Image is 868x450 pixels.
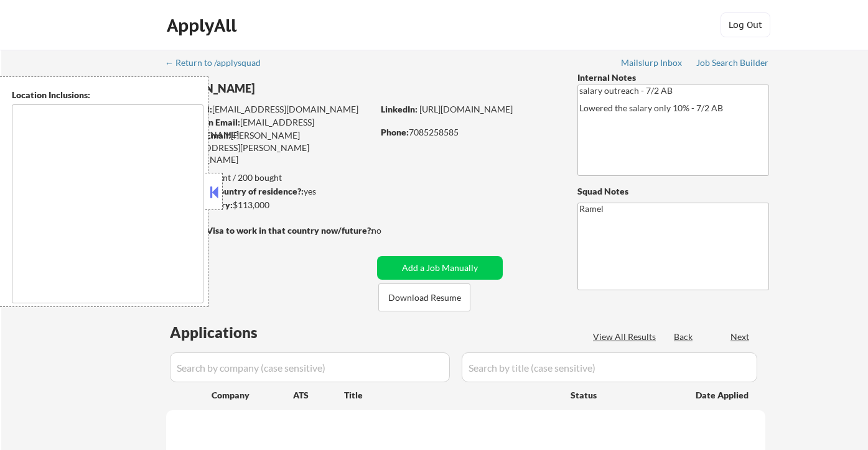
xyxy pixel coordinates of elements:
div: Company [212,389,293,402]
div: Internal Notes [577,71,769,84]
div: ApplyAll [167,15,240,36]
div: Squad Notes [577,185,769,198]
div: [EMAIL_ADDRESS][DOMAIN_NAME] [167,116,373,140]
button: Add a Job Manually [377,256,503,280]
button: Log Out [721,12,770,37]
strong: Will need Visa to work in that country now/future?: [166,225,373,236]
input: Search by company (case sensitive) [170,352,450,382]
div: [PERSON_NAME][EMAIL_ADDRESS][PERSON_NAME][DOMAIN_NAME] [166,129,373,166]
div: Back [674,331,694,343]
strong: Phone: [381,127,409,137]
div: yes [166,185,369,198]
div: Date Applied [696,389,750,402]
input: Search by title (case sensitive) [462,352,757,382]
div: no [371,224,407,237]
a: ← Return to /applysquad [165,58,273,70]
div: Next [730,331,750,343]
div: 7085258585 [381,126,557,139]
div: Status [571,383,678,406]
div: ← Return to /applysquad [165,58,273,67]
div: Applications [170,325,293,340]
div: Location Inclusions: [12,89,203,101]
div: Title [344,389,559,402]
button: Download Resume [378,283,470,311]
a: [URL][DOMAIN_NAME] [419,104,513,114]
div: ATS [293,389,344,402]
a: Mailslurp Inbox [621,58,683,70]
div: 109 sent / 200 bought [166,172,373,184]
strong: Can work in country of residence?: [166,186,304,196]
div: [EMAIL_ADDRESS][DOMAIN_NAME] [167,103,373,116]
div: Mailslurp Inbox [621,58,683,67]
div: [PERSON_NAME] [166,81,422,96]
div: Job Search Builder [696,58,769,67]
strong: LinkedIn: [381,104,418,114]
div: $113,000 [166,199,373,211]
div: View All Results [593,331,660,343]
